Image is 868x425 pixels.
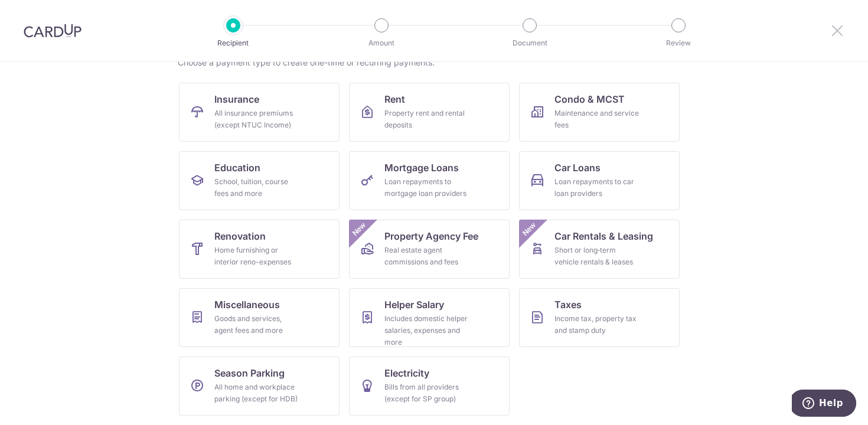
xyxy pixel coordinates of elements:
[384,381,469,405] div: Bills from all providers (except for SP group)
[554,297,582,312] span: Taxes
[384,229,478,243] span: Property Agency Fee
[214,297,280,312] span: Miscellaneous
[520,220,539,239] span: New
[519,288,680,347] a: TaxesIncome tax, property tax and stamp duty
[214,313,299,336] div: Goods and services, agent fees and more
[214,381,299,405] div: All home and workplace parking (except for HDB)
[384,92,405,106] span: Rent
[349,357,510,416] a: ElectricityBills from all providers (except for SP group)
[338,37,425,49] p: Amount
[792,390,856,419] iframe: Opens a widget where you can find more information
[214,229,266,243] span: Renovation
[214,161,260,175] span: Education
[384,244,469,268] div: Real estate agent commissions and fees
[214,244,299,268] div: Home furnishing or interior reno-expenses
[554,176,639,200] div: Loan repayments to car loan providers
[24,24,81,38] img: CardUp
[179,220,340,279] a: RenovationHome furnishing or interior reno-expenses
[519,151,680,210] a: Car LoansLoan repayments to car loan providers
[635,37,722,49] p: Review
[349,288,510,347] a: Helper SalaryIncludes domestic helper salaries, expenses and more
[384,176,469,200] div: Loan repayments to mortgage loan providers
[554,107,639,131] div: Maintenance and service fees
[349,220,510,279] a: Property Agency FeeReal estate agent commissions and feesNew
[179,357,340,416] a: Season ParkingAll home and workplace parking (except for HDB)
[214,92,259,106] span: Insurance
[554,161,601,175] span: Car Loans
[384,366,429,380] span: Electricity
[214,176,299,200] div: School, tuition, course fees and more
[554,229,653,243] span: Car Rentals & Leasing
[384,107,469,131] div: Property rent and rental deposits
[349,83,510,142] a: RentProperty rent and rental deposits
[179,288,340,347] a: MiscellaneousGoods and services, agent fees and more
[486,37,573,49] p: Document
[554,313,639,336] div: Income tax, property tax and stamp duty
[27,8,51,19] span: Help
[190,37,277,49] p: Recipient
[350,220,369,239] span: New
[519,83,680,142] a: Condo & MCSTMaintenance and service fees
[384,313,469,348] div: Includes domestic helper salaries, expenses and more
[554,92,625,106] span: Condo & MCST
[179,83,340,142] a: InsuranceAll insurance premiums (except NTUC Income)
[349,151,510,210] a: Mortgage LoansLoan repayments to mortgage loan providers
[178,57,690,68] div: Choose a payment type to create one-time or recurring payments.
[519,220,680,279] a: Car Rentals & LeasingShort or long‑term vehicle rentals & leasesNew
[554,244,639,268] div: Short or long‑term vehicle rentals & leases
[214,366,285,380] span: Season Parking
[384,297,444,312] span: Helper Salary
[214,107,299,131] div: All insurance premiums (except NTUC Income)
[384,161,459,175] span: Mortgage Loans
[179,151,340,210] a: EducationSchool, tuition, course fees and more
